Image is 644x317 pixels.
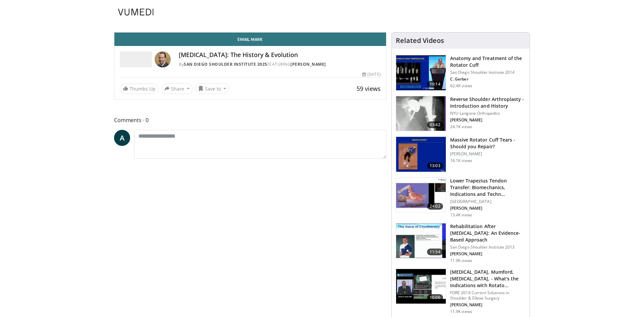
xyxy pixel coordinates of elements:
p: 16.1K views [450,158,472,163]
h3: Lower Trapezius Tendon Transfer: Biomechanics, Indications and Techniques [450,177,526,198]
a: 24:02 Lower Trapezius Tendon Transfer: Biomechanics, Indications and Techn… [GEOGRAPHIC_DATA] [PE... [396,177,526,218]
h3: Acromioplasty, Mumford, Biceps, - What's the Indications with Rotator Cuff Tears? [450,269,526,289]
p: Christian Gerber [450,76,526,82]
span: 13:03 [427,162,443,169]
img: 38533_0000_3.png.150x105_q85_crop-smart_upscale.jpg [396,137,446,172]
h3: Rehabilitation After [MEDICAL_DATA]: An Evidence-Based Approach [450,223,526,243]
a: San Diego Shoulder Institute 2025 [184,61,267,67]
span: 24:02 [427,203,443,210]
img: VuMedi Logo [118,9,154,15]
a: 10:06 [MEDICAL_DATA], Mumford, [MEDICAL_DATA], - What's the Indications with Rotato… FORE 2016 Cu... [396,269,526,314]
span: 19:14 [427,81,443,88]
a: [PERSON_NAME] [290,61,326,67]
p: 11.9K views [450,309,472,314]
a: A [114,130,130,146]
h4: Related Videos [396,37,444,45]
p: San Diego Shoulder Institute 2014 [450,70,526,75]
img: 58008271-3059-4eea-87a5-8726eb53a503.150x105_q85_crop-smart_upscale.jpg [396,55,446,90]
img: 003f300e-98b5-4117-aead-6046ac8f096e.150x105_q85_crop-smart_upscale.jpg [396,178,446,213]
p: [GEOGRAPHIC_DATA] [450,199,526,204]
img: Avatar [155,51,171,67]
img: San Diego Shoulder Institute 2025 [120,51,152,67]
img: zucker_4.png.150x105_q85_crop-smart_upscale.jpg [396,96,446,131]
a: 11:54 Rehabilitation After [MEDICAL_DATA]: An Evidence-Based Approach San Diego Shoulder Institut... [396,223,526,263]
p: NYU Langone Orthopedics [450,111,526,116]
h3: Massive Rotator Cuff Tears - Should you Repair? [450,137,526,150]
p: [PERSON_NAME] [450,151,526,157]
h3: Reverse Shoulder Arthroplasty - Introduction and History [450,96,526,109]
a: 19:14 Anatomy and Treatment of the Rotator Cuff San Diego Shoulder Institute 2014 C. Gerber 62.4K... [396,55,526,91]
div: [DATE] [362,71,380,77]
p: James Esch [450,302,526,308]
p: 11.9K views [450,258,472,263]
a: Thumbs Up [120,84,159,94]
a: 03:42 Reverse Shoulder Arthroplasty - Introduction and History NYU Langone Orthopedics [PERSON_NA... [396,96,526,131]
img: 3aa307f4-1f5c-4486-9e8e-ee054078934c.150x105_q85_crop-smart_upscale.jpg [396,269,446,304]
a: 13:03 Massive Rotator Cuff Tears - Should you Repair? [PERSON_NAME] 16.1K views [396,137,526,172]
p: Bassem Elhassan [450,206,526,211]
span: Comments 0 [114,116,386,124]
h4: [MEDICAL_DATA]: The History & Evolution [179,51,381,59]
span: 11:54 [427,249,443,255]
p: 13.4K views [450,212,472,218]
span: 10:06 [427,294,443,301]
button: Share [161,83,193,94]
p: 62.4K views [450,83,472,89]
span: 59 views [357,85,381,93]
p: FORE 2016 Current Solutions in Shoulder & Elbow Surgery [450,290,526,301]
div: By FEATURING [179,61,381,67]
span: 03:42 [427,121,443,128]
h3: Anatomy and Treatment of the Rotator Cuff [450,55,526,68]
button: Save to [195,83,229,94]
p: Joe Zuckerman [450,117,526,123]
p: 24.1K views [450,124,472,129]
img: feAgcbrvkPN5ynqH4xMDoxOjA4MTsiGN.150x105_q85_crop-smart_upscale.jpg [396,223,446,258]
p: J.P. Warner [450,251,526,257]
p: San Diego Shoulder Institute 2013 [450,245,526,250]
a: Email Mark [114,33,386,46]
